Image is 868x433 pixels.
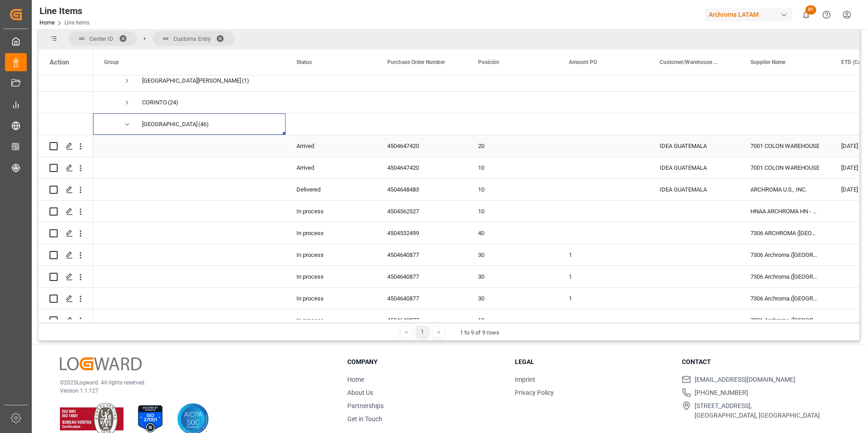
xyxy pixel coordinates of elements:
div: IDEA GUATEMALA [649,135,740,157]
button: show 81 new notifications [796,5,816,25]
span: 81 [805,5,816,15]
div: 10 [478,310,547,331]
button: Help Center [816,5,837,25]
div: 4504640877 [376,288,467,309]
h3: Company [347,357,503,367]
a: Partnerships [347,402,384,409]
span: [EMAIL_ADDRESS][DOMAIN_NAME] [695,375,795,384]
div: Press SPACE to select this row. [39,70,93,92]
div: Arrived [286,135,376,157]
span: Supplier Name [750,59,785,65]
div: Press SPACE to select this row. [39,157,93,179]
span: [PHONE_NUMBER] [695,388,748,398]
div: Press SPACE to select this row. [39,135,93,157]
div: 4504647420 [376,135,467,157]
a: Get in Touch [347,415,382,423]
span: (46) [198,114,209,135]
span: Amount PO [569,59,597,65]
div: 10 [478,179,547,200]
a: Imprint [515,376,535,383]
div: Press SPACE to select this row. [39,179,93,201]
div: 1 [558,244,649,266]
div: In process [286,201,376,222]
a: Home [347,376,364,383]
h3: Contact [682,357,838,367]
div: IDEA GUATEMALA [649,157,740,178]
div: Press SPACE to select this row. [39,201,93,222]
span: (24) [168,92,178,113]
div: 4504647420 [376,157,467,178]
span: Customs Entry [173,35,211,42]
div: Line Items [39,4,89,18]
div: Delivered [286,179,376,200]
div: IDEA GUATEMALA [649,179,740,200]
span: (1) [242,70,249,91]
span: Customer/Warehouse Name [660,59,720,65]
div: 4504640877 [376,310,467,331]
a: About Us [347,389,373,396]
div: 7306 Archroma ([GEOGRAPHIC_DATA]) S. de [PERSON_NAME] [740,288,830,309]
div: 4504640877 [376,244,467,266]
div: 7306 Archroma ([GEOGRAPHIC_DATA]) S. de [PERSON_NAME] [740,244,830,266]
span: Posición [478,59,499,65]
div: 10 [478,157,547,178]
div: In process [286,222,376,244]
a: Home [39,20,54,26]
span: [STREET_ADDRESS], [GEOGRAPHIC_DATA], [GEOGRAPHIC_DATA] [695,401,820,420]
div: In process [286,244,376,266]
div: 7306 Archroma ([GEOGRAPHIC_DATA]) S. de [PERSON_NAME] [740,310,830,331]
div: ARCHROMA U.S., INC. [740,179,830,200]
div: 4504532499 [376,222,467,244]
div: Press SPACE to select this row. [39,92,93,113]
span: Center ID [89,35,113,42]
div: 4504562527 [376,201,467,222]
button: Archroma LATAM [705,6,796,23]
div: Press SPACE to select this row. [39,288,93,310]
div: HNAA ARCHROMA HN - TLP [740,201,830,222]
div: 4504648483 [376,179,467,200]
div: CORINTO [142,92,167,113]
a: Privacy Policy [515,389,554,396]
div: 30 [478,288,547,309]
div: Arrived [286,157,376,178]
div: [GEOGRAPHIC_DATA][PERSON_NAME] [142,70,241,91]
p: Version 1.1.127 [60,387,325,395]
div: 7001 COLON WAREHOUSE [740,135,830,157]
div: 7001 COLON WAREHOUSE [740,157,830,178]
div: 7306 ARCHROMA ([GEOGRAPHIC_DATA]) S. DE [PERSON_NAME] [740,222,830,244]
div: 4504640877 [376,266,467,287]
div: 1 [558,288,649,309]
span: Purchase Order Number [387,59,445,65]
div: Press SPACE to select this row. [39,222,93,244]
div: Action [49,58,69,66]
div: In process [286,310,376,331]
h3: Legal [515,357,671,367]
div: 20 [478,136,547,157]
div: 1 [558,266,649,287]
p: © 2025 Logward. All rights reserved. [60,379,325,387]
div: 1 [417,326,428,338]
div: Press SPACE to select this row. [39,266,93,288]
div: Press SPACE to select this row. [39,244,93,266]
div: [GEOGRAPHIC_DATA] [142,114,197,135]
span: Group [104,59,119,65]
div: 10 [478,201,547,222]
div: 40 [478,223,547,244]
div: In process [286,266,376,287]
span: Status [296,59,312,65]
div: Press SPACE to select this row. [39,310,93,331]
div: 30 [478,266,547,287]
div: 7306 Archroma ([GEOGRAPHIC_DATA]) S. de [PERSON_NAME] [740,266,830,287]
div: Press SPACE to select this row. [39,113,93,135]
img: Logward Logo [60,357,142,370]
div: 30 [478,245,547,266]
div: Archroma LATAM [705,8,792,21]
div: 1 to 9 of 9 rows [460,328,499,337]
div: In process [286,288,376,309]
